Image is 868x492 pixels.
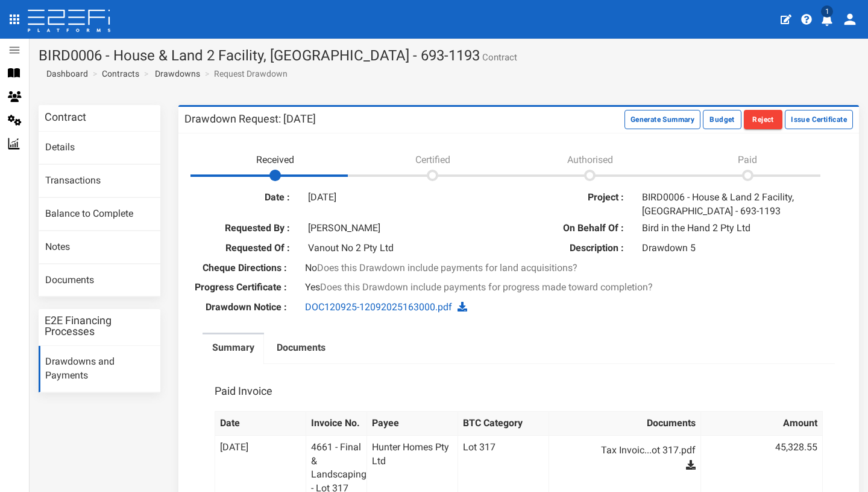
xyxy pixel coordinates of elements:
[212,341,254,355] label: Summary
[701,411,823,435] th: Amount
[633,222,844,235] div: Bird in the Hand 2 Pty Ltd
[193,191,299,205] label: Date :
[567,154,613,165] span: Authorised
[42,69,88,78] span: Dashboard
[296,281,741,295] div: Yes
[299,191,510,205] div: [DATE]
[184,261,296,275] label: Cheque Directions :
[299,222,510,235] div: [PERSON_NAME]
[39,48,859,63] h1: BIRD0006 - House & Land 2 Facility, [GEOGRAPHIC_DATA] - 693-1193
[39,231,160,264] a: Notes
[39,264,160,297] a: Documents
[317,262,577,273] span: Does this Drawdown include payments for land acquisitions?
[42,68,88,80] a: Dashboard
[184,301,296,315] label: Drawdown Notice :
[458,411,549,435] th: BTC Category
[306,411,367,435] th: Invoice No.
[39,165,160,197] a: Transactions
[566,441,696,460] a: Tax Invoic...ot 317.pdf
[785,110,853,129] button: Issue Certificate
[305,301,452,313] a: DOC120925-12092025163000.pdf
[39,132,160,164] a: Details
[215,386,272,397] h3: Paid Invoice
[193,241,299,255] label: Requested Of :
[277,341,325,355] label: Documents
[45,315,154,337] h3: E2E Financing Processes
[202,68,288,80] li: Request Drawdown
[785,113,853,124] a: Issue Certificate
[155,68,200,80] a: Drawdowns
[102,68,139,80] a: Contracts
[256,154,294,165] span: Received
[203,334,264,365] a: Summary
[744,110,782,129] button: Reject
[267,334,335,365] a: Documents
[415,154,450,165] span: Certified
[633,191,844,219] div: BIRD0006 - House & Land 2 Facility, [GEOGRAPHIC_DATA] - 693-1193
[215,411,306,435] th: Date
[193,222,299,235] label: Requested By :
[624,110,700,129] button: Generate Summary
[366,411,458,435] th: Payee
[184,281,296,295] label: Progress Certificate :
[480,53,517,62] small: Contract
[296,261,741,275] div: No
[527,241,633,255] label: Description :
[527,191,633,205] label: Project :
[184,113,316,124] h3: Drawdown Request: [DATE]
[39,198,160,231] a: Balance to Complete
[527,222,633,235] label: On Behalf Of :
[320,281,653,293] span: Does this Drawdown include payments for progress made toward completion?
[703,110,741,129] button: Budget
[633,241,844,255] div: Drawdown 5
[299,241,510,255] div: Vanout No 2 Pty Ltd
[45,112,86,123] h3: Contract
[738,154,757,165] span: Paid
[549,411,701,435] th: Documents
[703,113,744,124] a: Budget
[39,346,160,392] a: Drawdowns and Payments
